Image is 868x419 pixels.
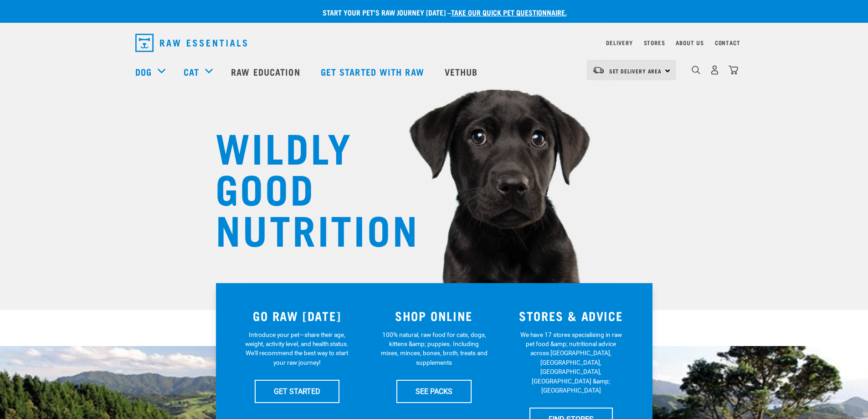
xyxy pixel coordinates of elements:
[451,10,567,14] a: take our quick pet questionnaire.
[715,41,740,44] a: Contact
[606,41,632,44] a: Delivery
[243,330,350,367] p: Introduce your pet—share their age, weight, activity level, and health status. We'll recommend th...
[312,53,436,90] a: Get started with Raw
[518,330,625,395] p: We have 17 stores specialising in raw pet food &amp; nutritional advice across [GEOGRAPHIC_DATA],...
[135,34,247,52] img: Raw Essentials Logo
[380,330,488,367] p: 100% natural, raw food for cats, dogs, kittens &amp; puppies. Including mixes, minces, bones, bro...
[436,53,489,90] a: Vethub
[710,65,719,75] img: user.png
[644,41,665,44] a: Stores
[396,380,472,403] a: SEE PACKS
[837,388,859,410] iframe: Intercom live chat
[508,309,634,323] h3: STORES & ADVICE
[609,69,662,72] span: Set Delivery Area
[592,66,605,74] img: van-moving.png
[222,53,311,90] a: Raw Education
[676,41,704,44] a: About Us
[184,65,199,78] a: Cat
[128,30,740,56] nav: dropdown navigation
[216,125,398,248] h1: WILDLY GOOD NUTRITION
[234,309,360,323] h3: GO RAW [DATE]
[255,380,339,403] a: GET STARTED
[692,66,700,74] img: home-icon-1@2x.png
[371,309,497,323] h3: SHOP ONLINE
[135,65,152,78] a: Dog
[729,65,738,75] img: home-icon@2x.png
